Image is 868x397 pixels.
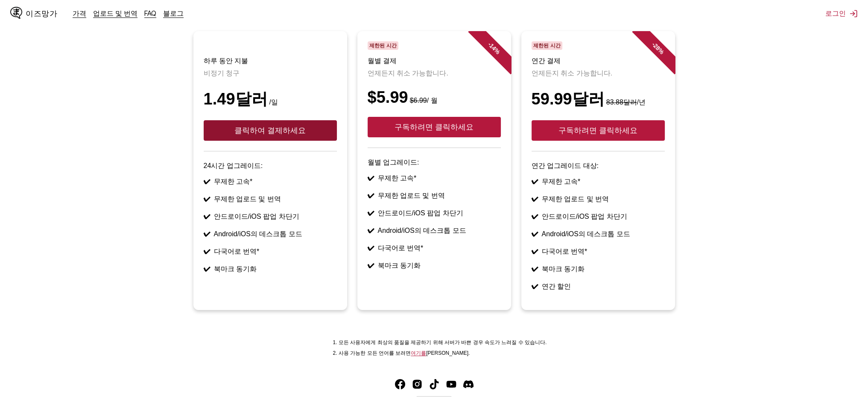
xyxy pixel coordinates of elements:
font: ✔ [204,178,210,185]
font: ✔ [532,195,538,203]
img: IsManga 페이스북 [395,379,405,389]
font: 언제든지 취소 가능합니다. [532,70,612,77]
a: 유튜브 [446,379,456,389]
a: 불화 [463,379,473,389]
font: ✔ [532,213,538,220]
font: 제한된 시간 [369,43,396,49]
font: ✔ [368,174,374,182]
font: 북마크 동기화 [214,265,257,272]
font: 비정기 청구 [204,70,240,77]
a: IsManga 로고이즈망가 [10,7,73,20]
button: 로그인 [825,9,858,18]
font: % [493,47,501,55]
font: 무제한 고속* [542,178,581,185]
font: ✔ [368,227,374,234]
font: 월별 결제 [368,57,397,64]
font: / 월 [427,97,438,104]
font: ✔ [532,178,538,185]
font: 안드로이드/iOS 팝업 차단기 [378,209,463,217]
img: IsManga 디스코드 [463,379,473,389]
font: 안드로이드/iOS 팝업 차단기 [542,213,627,220]
font: ✔ [368,209,374,217]
font: [PERSON_NAME]. [426,350,470,356]
button: 구독하려면 클릭하세요 [532,120,665,141]
font: % [657,47,665,55]
font: /년 [637,99,646,106]
font: ✔ [532,265,538,272]
font: 83.88달러 [606,99,637,106]
font: ✔ [368,192,374,199]
font: ✔ [532,283,538,290]
img: IsManga 인스타그램 [412,379,422,389]
font: 다국어로 번역* [214,248,260,255]
font: 다국어로 번역* [378,244,424,252]
font: ✔ [204,213,210,220]
font: 구독하려면 클릭하세요 [395,123,473,131]
font: ✔ [204,248,210,255]
img: 로그아웃 [849,9,858,18]
font: 이즈망가 [26,9,57,17]
font: 무제한 업로드 및 번역 [542,195,609,203]
font: 14 [488,42,497,52]
a: 블로그 [163,9,184,17]
font: 연간 결제 [532,57,561,64]
font: 하루 동안 지불 [204,57,248,64]
font: 언제든지 취소 가능합니다. [368,70,448,77]
font: 무제한 고속* [378,174,417,182]
font: 다국어로 번역* [542,248,587,255]
a: 페이스북 [395,379,405,389]
img: IsManga 로고 [10,7,22,19]
font: $6.99 [410,97,427,104]
a: 인스타그램 [412,379,422,389]
font: 연간 업그레이드 대상: [532,162,599,169]
font: 59.99달러 [532,90,605,108]
a: 틱톡 [429,379,439,389]
font: 구독하려면 클릭하세요 [558,126,637,135]
font: 1.49달러 [204,90,268,108]
font: /일 [269,99,278,106]
a: 사용 가능한 언어 [411,350,426,356]
a: 가격 [73,9,86,17]
font: Android/iOS의 데스크톱 모드 [214,230,302,238]
img: IsManga 유튜브 [446,379,456,389]
font: ✔ [204,265,210,272]
font: ✔ [532,230,538,238]
font: 여기를 [411,350,426,356]
font: 모든 사용자에게 최상의 품질을 제공하기 위해 서버가 바쁜 경우 속도가 느려질 수 있습니다. [339,339,547,345]
font: ✔ [204,195,210,203]
font: - [650,41,657,47]
img: IsManga TikTok [429,379,439,389]
font: ✔ [532,248,538,255]
font: 월별 업그레이드: [368,159,419,166]
font: 로그인 [825,9,846,17]
font: Android/iOS의 데스크톱 모드 [378,227,466,234]
font: 무제한 업로드 및 번역 [378,192,445,199]
font: 28 [652,42,661,52]
font: 북마크 동기화 [542,265,585,272]
font: 안드로이드/iOS 팝업 차단기 [214,213,299,220]
font: 24시간 업그레이드: [204,162,263,169]
button: 구독하려면 클릭하세요 [368,117,501,137]
a: FAQ [144,9,156,17]
font: ✔ [368,262,374,269]
font: $5.99 [368,88,408,106]
font: ✔ [204,230,210,238]
font: 제한된 시간 [533,43,560,49]
font: ✔ [368,244,374,252]
font: Android/iOS의 데스크톱 모드 [542,230,630,238]
font: 사용 가능한 모든 언어를 보려면 [339,350,411,356]
font: - [486,41,493,47]
font: 무제한 업로드 및 번역 [214,195,281,203]
button: 클릭하여 결제하세요 [204,120,337,141]
font: 클릭하여 결제하세요 [234,126,306,135]
font: 북마크 동기화 [378,262,421,269]
a: 업로드 및 번역 [93,9,137,17]
font: 연간 할인 [542,283,571,290]
font: 무제한 고속* [214,178,253,185]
